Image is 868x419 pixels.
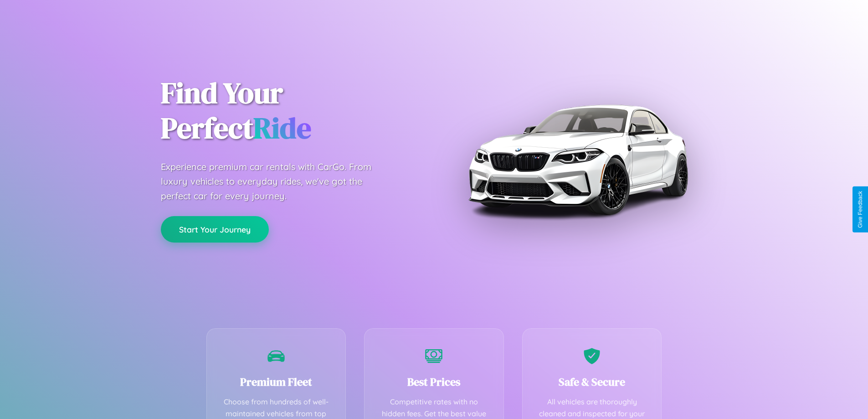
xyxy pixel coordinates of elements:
h3: Best Prices [378,374,490,389]
div: Give Feedback [857,191,863,228]
img: Premium BMW car rental vehicle [464,46,692,274]
h3: Safe & Secure [536,374,648,389]
h1: Find Your Perfect [161,76,421,146]
button: Start Your Journey [161,216,269,243]
p: Experience premium car rentals with CarGo. From luxury vehicles to everyday rides, we've got the ... [161,160,389,203]
h3: Premium Fleet [221,374,332,389]
span: Ride [253,108,311,148]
